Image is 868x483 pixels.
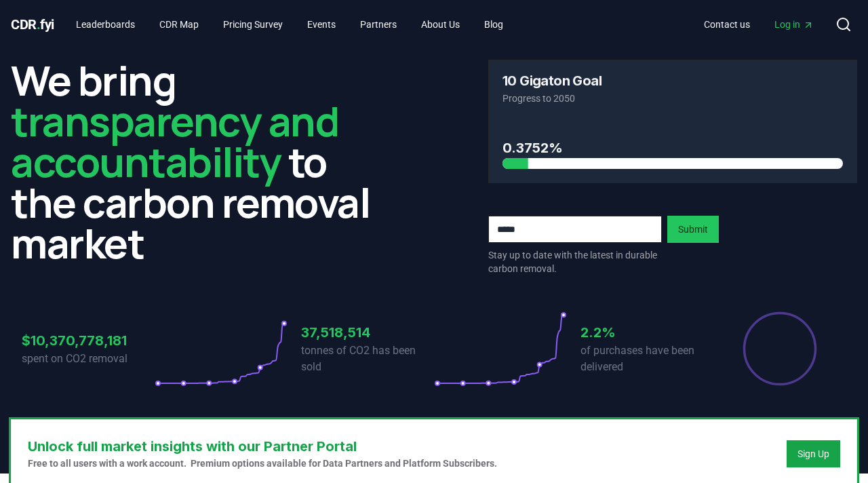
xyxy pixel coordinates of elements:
[22,330,155,351] h3: $10,370,778,181
[212,12,294,37] a: Pricing Survey
[693,12,825,37] nav: Main
[742,311,818,387] div: Percentage of sales delivered
[11,16,54,33] span: CDR fyi
[11,15,54,34] a: CDR.fyi
[28,457,497,470] p: Free to all users with a work account. Premium options available for Data Partners and Platform S...
[65,12,514,37] nav: Main
[296,12,347,37] a: Events
[502,138,843,158] h3: 0.3752%
[349,12,408,37] a: Partners
[301,343,434,375] p: tonnes of CO2 has been sold
[65,12,146,37] a: Leaderboards
[22,351,155,367] p: spent on CO2 removal
[28,436,497,457] h3: Unlock full market insights with our Partner Portal
[11,60,380,263] h2: We bring to the carbon removal market
[11,93,338,189] span: transparency and accountability
[410,12,471,37] a: About Us
[473,12,514,37] a: Blog
[580,322,713,343] h3: 2.2%
[797,447,829,461] a: Sign Up
[502,92,843,105] p: Progress to 2050
[580,343,713,375] p: of purchases have been delivered
[488,248,662,275] p: Stay up to date with the latest in durable carbon removal.
[149,12,210,37] a: CDR Map
[502,74,601,88] h3: 10 Gigaton Goal
[693,12,761,37] a: Contact us
[787,440,840,467] button: Sign Up
[37,16,41,33] span: .
[301,322,434,343] h3: 37,518,514
[764,12,825,37] a: Log in
[667,216,719,243] button: Submit
[774,18,814,31] span: Log in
